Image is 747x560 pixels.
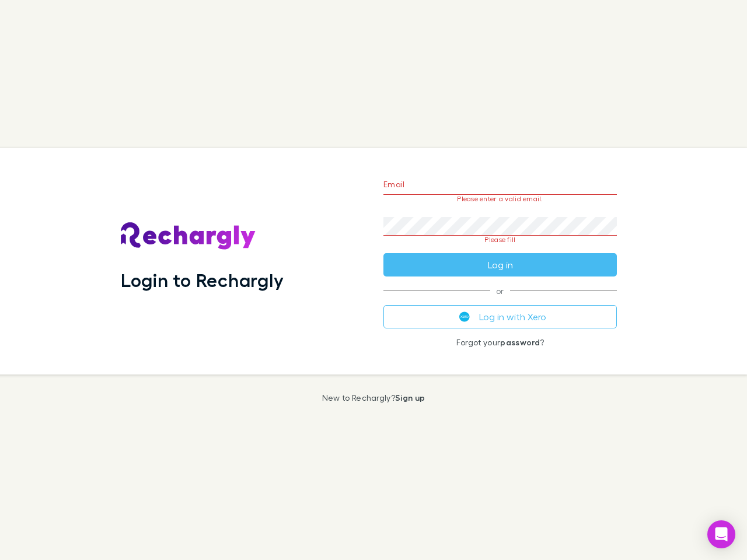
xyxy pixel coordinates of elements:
a: Sign up [395,393,425,402]
p: New to Rechargly? [322,393,425,402]
p: Please fill [383,236,617,244]
p: Forgot your ? [383,338,617,347]
button: Log in with Xero [383,305,617,328]
a: password [500,337,540,347]
div: Open Intercom Messenger [707,520,735,548]
p: Please enter a valid email. [383,195,617,203]
img: Xero's logo [459,311,470,322]
img: Rechargly's Logo [121,222,256,250]
h1: Login to Rechargly [121,269,284,291]
button: Log in [383,253,617,276]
